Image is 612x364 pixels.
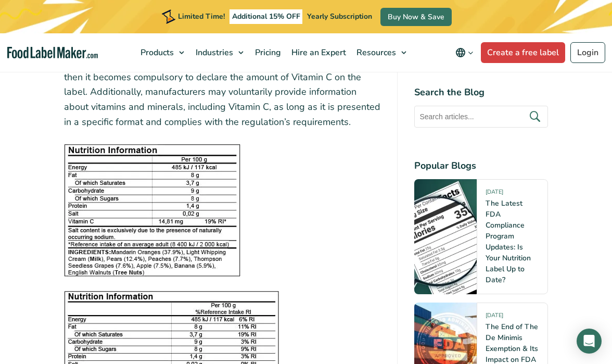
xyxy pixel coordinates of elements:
span: [DATE] [486,311,503,323]
h4: Search the Blog [414,85,548,99]
a: Food Label Maker homepage [7,47,98,59]
a: Products [134,33,189,72]
span: Yearly Subscription [307,11,372,21]
a: Hire an Expert [285,33,350,72]
span: Hire an Expert [288,47,347,58]
img: EU Standard Nutrition Facts Label with nutrition information in a tabular format. [64,144,240,277]
a: Buy Now & Save [380,8,452,26]
a: Industries [189,33,249,72]
a: Pricing [249,33,285,72]
span: Products [137,47,175,58]
span: Pricing [252,47,282,58]
a: Resources [350,33,412,72]
span: Industries [193,47,234,58]
a: The Latest FDA Compliance Program Updates: Is Your Nutrition Label Up to Date? [486,198,531,285]
span: [DATE] [486,188,503,200]
div: Open Intercom Messenger [577,329,602,354]
span: Limited Time! [178,11,225,21]
button: Change language [448,42,481,63]
h4: Popular Blogs [414,159,548,173]
p: If there are optional or additional nutrients that are consumed in large amounts, it should also ... [64,24,380,130]
span: Resources [353,47,397,58]
a: Create a free label [481,42,565,63]
span: Additional 15% OFF [229,9,303,24]
input: Search articles... [414,106,548,128]
a: Login [570,42,605,63]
